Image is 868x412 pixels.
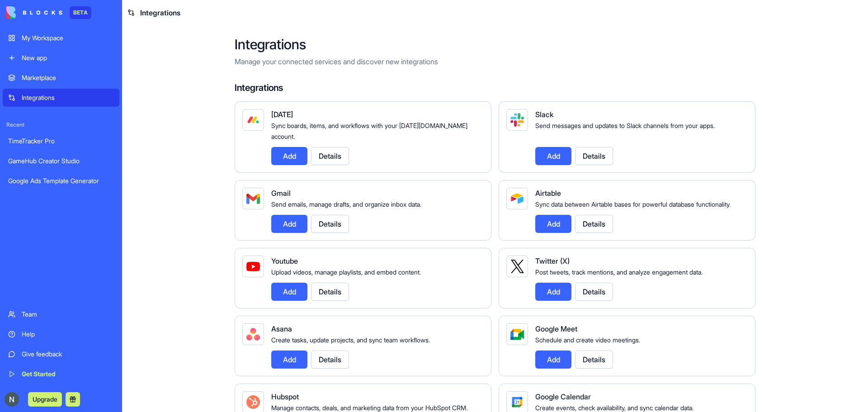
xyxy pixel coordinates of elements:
[271,268,421,276] span: Upload videos, manage playlists, and embed content.
[271,110,293,119] span: [DATE]
[535,336,640,344] span: Schedule and create video meetings.
[271,256,298,265] span: Youtube
[22,93,114,102] div: Integrations
[535,404,693,412] span: Create events, check availability, and sync calendar data.
[3,121,119,128] span: Recent
[271,147,307,165] button: Add
[22,330,114,339] div: Help
[575,215,613,233] button: Details
[3,172,119,190] a: Google Ads Template Generator
[271,336,430,344] span: Create tasks, update projects, and sync team workflows.
[140,7,180,18] span: Integrations
[8,137,114,146] div: TimeTracker Pro
[535,189,561,198] span: Airtable
[575,350,613,369] button: Details
[235,56,755,67] p: Manage your connected services and discover new integrations
[271,200,421,208] span: Send emails, manage drafts, and organize inbox data.
[271,350,307,369] button: Add
[8,156,114,166] div: GameHub Creator Studio
[235,36,755,52] h2: Integrations
[3,132,119,150] a: TimeTracker Pro
[6,6,91,19] a: BETA
[311,215,349,233] button: Details
[3,325,119,343] a: Help
[3,305,119,323] a: Team
[271,189,291,198] span: Gmail
[22,310,114,319] div: Team
[535,147,571,165] button: Add
[3,365,119,383] a: Get Started
[3,69,119,87] a: Marketplace
[3,152,119,170] a: GameHub Creator Studio
[311,283,349,301] button: Details
[70,6,91,19] div: BETA
[235,81,755,94] h4: Integrations
[575,147,613,165] button: Details
[271,324,292,333] span: Asana
[271,122,467,140] span: Sync boards, items, and workflows with your [DATE][DOMAIN_NAME] account.
[28,392,62,407] button: Upgrade
[535,324,577,333] span: Google Meet
[535,268,703,276] span: Post tweets, track mentions, and analyze engagement data.
[8,176,114,185] div: Google Ads Template Generator
[5,392,19,407] img: ACg8ocJ9VPNtYlXAsY8izBO5hN6W0WVOcx_4_RR-4GcW2X8jo7icbA=s96-c
[6,6,62,19] img: logo
[3,49,119,67] a: New app
[535,350,571,369] button: Add
[22,53,114,62] div: New app
[311,147,349,165] button: Details
[535,392,591,401] span: Google Calendar
[28,394,62,403] a: Upgrade
[535,110,553,119] span: Slack
[3,89,119,107] a: Integrations
[575,283,613,301] button: Details
[3,29,119,47] a: My Workspace
[22,33,114,43] div: My Workspace
[22,369,114,379] div: Get Started
[271,283,307,301] button: Add
[271,404,467,412] span: Manage contacts, deals, and marketing data from your HubSpot CRM.
[3,345,119,363] a: Give feedback
[22,350,114,359] div: Give feedback
[271,215,307,233] button: Add
[535,200,731,208] span: Sync data between Airtable bases for powerful database functionality.
[271,392,299,401] span: Hubspot
[22,73,114,82] div: Marketplace
[535,215,571,233] button: Add
[535,256,570,265] span: Twitter (X)
[311,350,349,369] button: Details
[535,283,571,301] button: Add
[535,122,715,129] span: Send messages and updates to Slack channels from your apps.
